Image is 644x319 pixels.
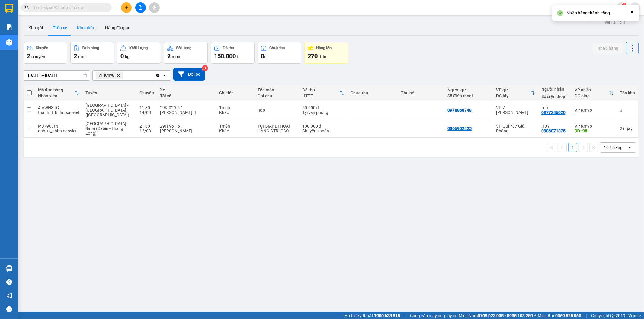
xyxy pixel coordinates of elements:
div: Thu hộ [401,90,441,95]
div: Người gửi [447,87,490,92]
div: hộp [258,108,296,112]
div: Khối lượng [129,46,148,50]
svg: open [162,73,167,78]
th: Toggle SortBy [493,85,538,101]
button: Chưa thu0đ [258,42,301,64]
div: Tên món [258,87,296,92]
span: kg [125,54,130,59]
div: 100.000 đ [302,124,345,128]
div: 14/08 [139,110,154,115]
div: 0 [620,108,635,112]
div: Khác [219,110,251,115]
div: Chi tiết [219,90,251,95]
button: Khối lượng0kg [117,42,161,64]
span: search [25,5,29,10]
div: VP gửi [496,87,530,92]
div: 0978868748 [447,108,472,112]
span: 2 [74,52,77,60]
button: Kho nhận [72,21,100,35]
div: VP nhận [575,87,609,92]
span: đơn [319,54,326,59]
button: Hàng đã giao [100,21,135,35]
div: Hàng tồn [316,46,332,50]
sup: 1 [622,3,626,7]
span: 0 [120,52,124,60]
span: đ [236,54,238,59]
span: 270 [308,52,318,60]
div: Chuyến [36,46,48,50]
span: chuyến [31,54,45,59]
div: [PERSON_NAME] [160,128,213,133]
span: notification [6,293,12,298]
input: Select a date range. [24,71,90,80]
div: Chưa thu [270,46,285,50]
button: Đã thu150.000đ [211,42,255,64]
div: thanhnt_hhhn.saoviet [38,110,79,115]
div: Tại văn phòng [302,110,345,115]
div: VP Km98 [575,124,614,128]
div: ĐC lấy [496,93,530,98]
span: | [586,312,587,319]
span: plus [124,5,129,10]
button: 1 [568,143,577,152]
div: Xe [160,87,213,92]
div: 2 [620,126,635,131]
div: Mã đơn hàng [38,87,75,92]
div: Đơn hàng [82,46,99,50]
div: Chuyển khoản [302,128,345,133]
span: ngày [623,126,633,131]
div: TÚI GIẤY DTHOAI [258,124,296,128]
input: Selected VP Km98. [124,72,125,78]
img: warehouse-icon [6,265,12,272]
div: MJ79C7IN [38,124,79,128]
span: đơn [78,54,86,59]
img: warehouse-icon [6,39,12,46]
button: Chuyến2chuyến [24,42,67,64]
strong: 1900 633 818 [374,313,400,318]
div: 0986871875 [541,128,566,133]
span: question-circle [6,279,12,285]
div: Tồn kho [620,90,635,95]
span: message [6,306,12,312]
div: ĐC giao [575,93,609,98]
div: HÀNG GTRI CAO [258,128,296,133]
div: Tài xế [160,93,213,98]
button: Số lượng2món [164,42,208,64]
button: Kho gửi [24,21,48,35]
div: 11:30 [139,105,154,110]
button: Hàng tồn270đơn [304,42,348,64]
div: Nhân viên [38,93,75,98]
div: 1 món [219,124,251,128]
span: Miền Nam [459,312,533,319]
span: VP Km98, close by backspace [96,72,123,79]
span: 2 [167,52,171,60]
div: Số lượng [176,46,191,50]
div: Đã thu [302,87,340,92]
div: anhttk_hhhn.saoviet [38,128,79,133]
div: 10 / trang [604,144,623,150]
span: Miền Bắc [538,312,581,319]
th: Toggle SortBy [299,85,348,101]
strong: 0708 023 035 - 0935 103 250 [478,313,533,318]
div: Ghi chú [258,93,296,98]
span: aim [152,5,156,10]
span: 150.000 [214,52,236,60]
div: Chưa thu [351,90,395,95]
span: 2 [27,52,30,60]
button: Đơn hàng2đơn [70,42,114,64]
div: VP Gửi 787 Giải Phóng [496,124,535,133]
span: VP Km98 [98,73,114,78]
span: nhungdth.bvkm98.saoviet [551,4,616,11]
div: 29K-029.57 [160,105,213,110]
div: 0977246020 [541,110,566,115]
svg: Clear all [155,73,160,78]
div: 29H-961.61 [160,124,213,128]
div: Nhập hàng thành công [566,10,610,16]
div: HUY [541,124,569,128]
div: [PERSON_NAME] B [160,110,213,115]
span: | [405,312,405,319]
div: Tuyến [85,90,134,95]
div: 12/08 [139,128,154,133]
span: món [172,54,180,59]
input: Tìm tên, số ĐT hoặc mã đơn [33,4,104,11]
